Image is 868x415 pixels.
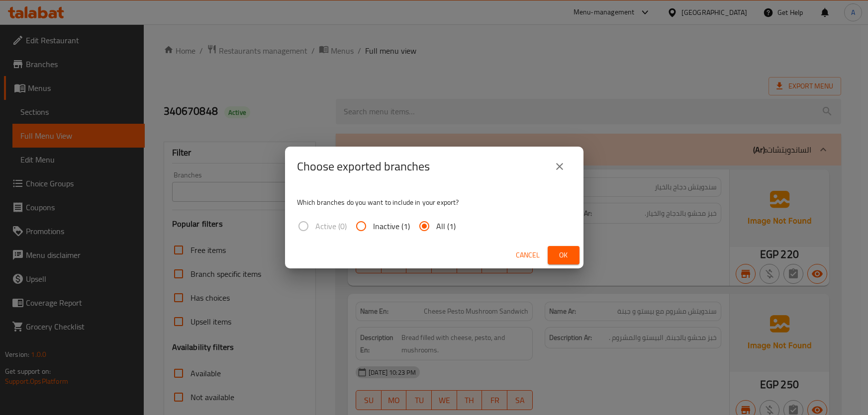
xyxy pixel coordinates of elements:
[556,249,572,261] span: Ok
[297,159,430,174] h2: Choose exported branches
[516,249,540,261] span: Cancel
[436,220,456,232] span: All (1)
[373,220,410,232] span: Inactive (1)
[548,155,572,178] button: close
[548,246,579,264] button: Ok
[297,197,572,207] p: Which branches do you want to include in your export?
[512,246,544,264] button: Cancel
[315,220,347,232] span: Active (0)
